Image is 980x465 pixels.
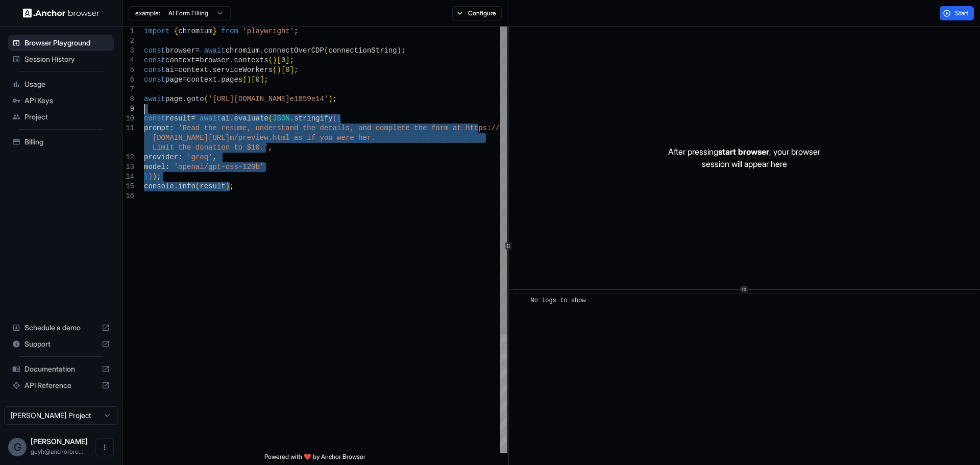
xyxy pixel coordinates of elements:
div: G [8,438,27,456]
div: 12 [122,153,134,162]
span: 'groq' [187,153,212,161]
span: 'openai/gpt-oss-120b' [174,163,264,171]
div: 3 [122,46,134,56]
div: Documentation [8,361,114,377]
span: API Reference [24,380,97,390]
span: model [144,163,165,171]
span: . [208,66,212,74]
span: ) [328,95,332,103]
span: lete the form at https:// [393,124,500,132]
span: await [144,95,165,103]
span: context [165,56,195,64]
span: : [178,153,182,161]
span: ( [324,46,328,55]
span: context [178,66,208,74]
div: Project [8,109,114,125]
span: , [268,143,273,152]
div: 14 [122,172,134,182]
span: contexts [234,56,268,64]
span: ; [294,66,298,74]
span: ; [230,182,234,190]
span: API Keys [24,95,110,106]
span: { [174,27,178,35]
div: 13 [122,162,134,172]
span: Guy Hayou [31,437,88,446]
span: } [212,27,216,35]
button: Configure [452,6,502,20]
div: 15 [122,182,134,191]
span: 0 [285,66,289,74]
span: ; [290,56,294,64]
span: prompt [144,124,169,132]
span: pages [221,76,242,84]
span: ( [333,114,337,123]
span: No logs to show [531,297,586,304]
span: 'Read the resume, understand the details, and comp [178,124,393,132]
span: [ [277,56,281,64]
div: 6 [122,75,134,85]
span: = [174,66,178,74]
span: '[URL][DOMAIN_NAME] [208,95,290,103]
span: ( [268,114,273,123]
div: 1 [122,27,134,36]
span: ] [260,76,264,84]
span: Powered with ❤️ by Anchor Browser [264,453,365,465]
span: stringify [294,114,333,123]
span: await [200,114,221,123]
div: 16 [122,191,134,201]
span: ) [148,173,152,181]
span: ( [273,66,277,74]
span: browser [165,46,195,55]
span: ) [153,173,157,181]
span: . [230,114,234,123]
div: 7 [122,85,134,94]
span: Browser Playground [24,38,110,48]
span: provider [144,153,178,161]
span: ; [157,173,161,181]
button: Start [940,6,974,20]
div: Support [8,336,114,352]
span: const [144,114,165,123]
span: Usage [24,79,110,89]
div: 11 [122,124,134,133]
span: } [144,173,148,181]
span: guyh@anchorbrowser.io [31,448,83,455]
div: API Keys [8,92,114,109]
span: start browser [718,146,769,157]
span: , [212,153,216,161]
span: page [165,95,183,103]
span: : [169,124,174,132]
span: ( [195,182,200,190]
span: Session History [24,54,110,64]
span: ( [268,56,273,64]
span: ; [264,76,268,84]
span: const [144,66,165,74]
span: 0 [281,56,285,64]
div: Billing [8,134,114,150]
span: connectOverCDP [264,46,324,55]
span: from [221,27,238,35]
span: await [204,46,226,55]
span: . [290,114,294,123]
div: 4 [122,56,134,65]
span: = [183,76,187,84]
span: ) [226,182,230,190]
span: Billing [24,137,110,147]
span: : [165,163,169,171]
div: 5 [122,65,134,75]
span: . [260,46,264,55]
span: chromium [226,46,260,55]
span: connectionString [328,46,397,55]
span: [DOMAIN_NAME][URL] [153,134,230,142]
span: m/preview.html as if you were her. [230,134,376,142]
span: const [144,76,165,84]
span: ; [294,27,298,35]
div: 8 [122,94,134,104]
span: JSON [273,114,290,123]
span: . [174,182,178,190]
span: ; [333,95,337,103]
span: context [187,76,217,84]
span: 'playwright' [242,27,294,35]
span: ​ [518,296,523,306]
span: ) [247,76,251,84]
